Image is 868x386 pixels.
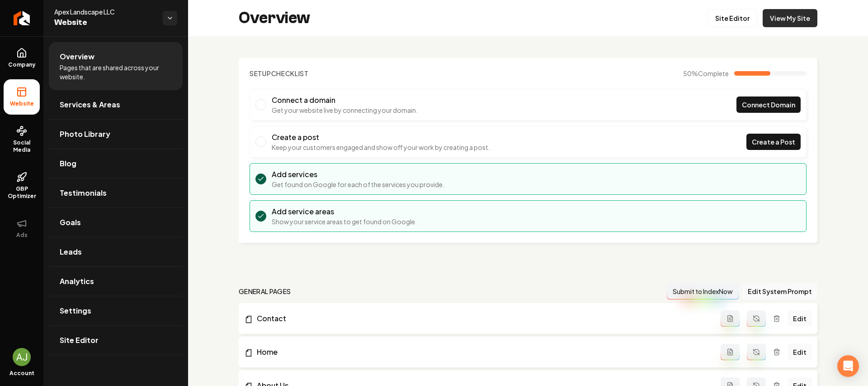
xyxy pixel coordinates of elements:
a: Goals [49,208,183,237]
span: GBP Optimizer [4,185,40,200]
a: GBP Optimizer [4,164,40,207]
span: Blog [60,158,76,169]
img: AJ Nimeh [13,348,31,366]
span: Account [9,370,34,377]
a: Site Editor [49,326,183,355]
button: Add admin page prompt [721,310,740,327]
span: 50 % [683,69,729,78]
a: Services & Areas [49,90,183,119]
h2: Overview [239,9,310,27]
span: Overview [60,51,94,62]
h3: Connect a domain [272,95,418,106]
h3: Add service areas [272,206,417,217]
button: Edit System Prompt [742,283,817,299]
span: Settings [60,305,91,316]
button: Submit to IndexNow [667,283,739,299]
span: Testimonials [60,188,107,198]
p: Get found on Google for each of the services you provide. [272,180,444,189]
p: Show your service areas to get found on Google. [272,217,417,226]
span: Complete [698,69,729,77]
span: Website [6,100,38,107]
h2: general pages [239,287,291,296]
span: Social Media [4,139,40,154]
span: Connect Domain [742,100,795,110]
button: Add admin page prompt [721,344,740,360]
a: Connect Domain [736,96,801,113]
img: Rebolt Logo [14,11,30,25]
h3: Add services [272,169,444,180]
a: Testimonials [49,179,183,207]
a: Edit [788,310,812,327]
a: Social Media [4,118,40,161]
span: Pages that are shared across your website. [60,63,172,81]
a: View My Site [763,9,817,27]
div: Open Intercom Messenger [837,355,859,377]
a: Blog [49,149,183,178]
span: Ads [13,232,31,239]
span: Site Editor [60,335,99,346]
span: Website [54,16,156,29]
span: Photo Library [60,129,110,140]
h3: Create a post [272,132,490,143]
button: Open user button [13,348,31,366]
span: Leads [60,246,82,257]
a: Home [244,347,721,357]
a: Company [4,40,40,76]
button: Ads [4,211,40,246]
h2: Checklist [250,69,309,78]
span: Company [5,61,39,68]
a: Leads [49,237,183,266]
a: Contact [244,313,721,324]
p: Keep your customers engaged and show off your work by creating a post. [272,143,490,152]
a: Create a Post [746,134,801,150]
a: Site Editor [708,9,757,27]
span: Goals [60,217,81,228]
a: Photo Library [49,120,183,149]
a: Settings [49,296,183,325]
span: Services & Areas [60,99,120,110]
a: Edit [788,344,812,360]
span: Setup [250,69,271,77]
a: Analytics [49,267,183,296]
span: Analytics [60,276,94,287]
span: Apex Landscape LLC [54,7,156,16]
p: Get your website live by connecting your domain. [272,106,418,115]
span: Create a Post [752,137,795,147]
